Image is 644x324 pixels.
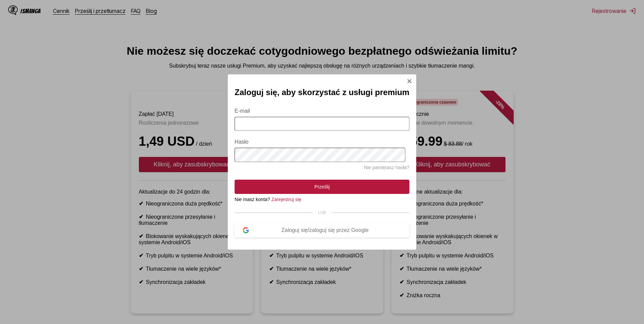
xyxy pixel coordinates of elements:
div: Zaloguj się/zaloguj się przez Google [249,227,401,233]
img: Close [407,78,412,84]
img: google-logo (logo google) [243,227,249,233]
h2: Zaloguj się, aby skorzystać z usługi premium [235,88,409,97]
label: Hasło [235,139,409,145]
a: Zarejestruj się [271,197,301,202]
a: Nie pamiętasz hasła? [364,165,409,170]
button: Prześlij [235,180,409,194]
div: LUB [235,210,409,215]
label: E-mail [235,108,409,114]
button: Zaloguj się/zaloguj się przez Google [235,223,409,237]
div: Zaloguj się modalnie [228,74,416,250]
div: Nie masz konta? [235,197,409,202]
